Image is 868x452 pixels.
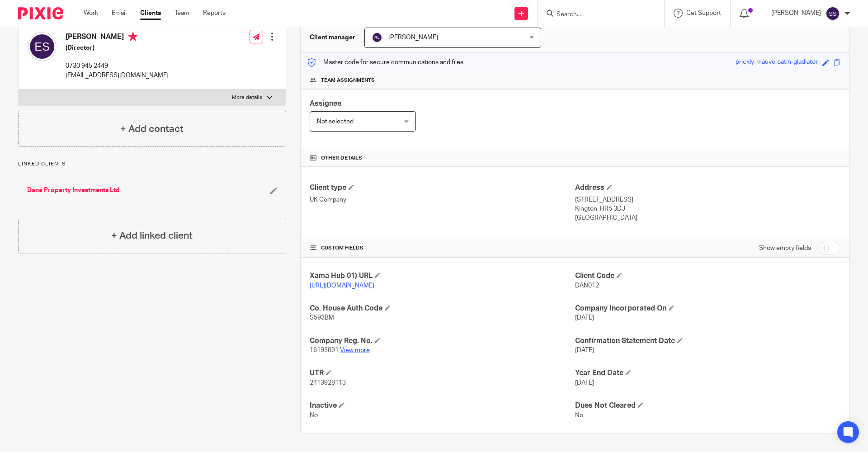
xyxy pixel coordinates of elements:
a: View more [340,347,370,353]
a: Team [175,9,189,18]
span: Team assignments [321,77,375,84]
span: DAN012 [575,282,599,289]
h4: Inactive [310,401,575,410]
p: [EMAIL_ADDRESS][DOMAIN_NAME] [66,71,169,80]
span: Other details [321,155,362,162]
a: Clients [140,9,161,18]
h4: [PERSON_NAME] [66,32,169,43]
img: Pixie [18,7,63,19]
h4: Company Incorporated On [575,304,840,313]
span: [DATE] [575,347,594,353]
h4: + Add linked client [111,229,193,243]
i: Primary [128,32,137,41]
h4: Address [575,183,840,193]
h4: Company Reg. No. [310,336,575,346]
a: Email [112,9,127,18]
span: Assignee [310,100,341,107]
h4: Co. House Auth Code [310,304,575,313]
h4: + Add contact [120,122,184,136]
h4: Year End Date [575,368,840,378]
p: UK Company [310,195,575,204]
p: [PERSON_NAME] [771,9,821,18]
a: Work [84,9,98,18]
p: [STREET_ADDRESS] [575,195,840,204]
span: Not selected [317,118,354,125]
h4: Dues Not Cleared [575,401,840,410]
img: svg%3E [826,6,840,21]
a: Reports [203,9,226,18]
span: 16193091 [310,347,339,353]
span: Get Support [686,10,721,16]
p: 0730 945 2449 [66,61,169,71]
h4: Confirmation Statement Date [575,336,840,346]
h5: (Director) [66,43,169,52]
h4: Client Code [575,271,840,281]
label: Show empty fields [759,244,811,253]
span: 2413928113 [310,380,346,386]
span: No [310,412,318,419]
h3: Client manager [310,33,355,42]
span: No [575,412,583,419]
h4: Xama Hub 01) URL [310,271,575,281]
p: Master code for secure communications and files [307,58,463,67]
h4: UTR [310,368,575,378]
h4: CUSTOM FIELDS [310,245,575,252]
div: prickly-mauve-satin-gladiator [736,57,818,68]
p: [GEOGRAPHIC_DATA] [575,213,840,222]
p: More details [232,94,262,101]
p: Linked clients [18,160,286,168]
input: Search [556,11,637,19]
h4: Client type [310,183,575,193]
span: [PERSON_NAME] [388,34,438,41]
img: svg%3E [28,32,57,61]
a: [URL][DOMAIN_NAME] [310,282,374,289]
a: Dane Property Investments Ltd [27,186,120,195]
p: Kington, HR5 3DJ [575,204,840,213]
span: S593BM [310,315,334,321]
span: [DATE] [575,315,594,321]
span: [DATE] [575,380,594,386]
img: svg%3E [372,32,382,43]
